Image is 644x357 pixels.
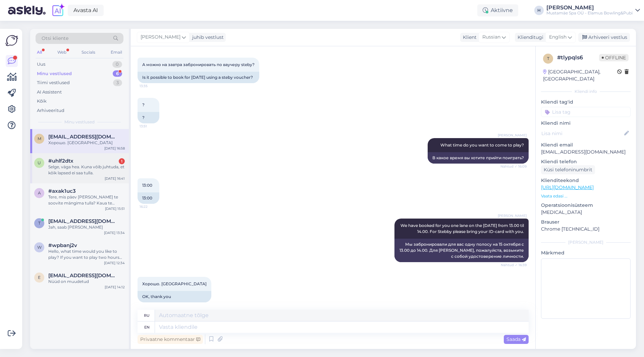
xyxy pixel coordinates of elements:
div: # tlypqls6 [557,54,599,62]
div: [DATE] 16:41 [105,176,125,181]
div: Kõik [37,98,47,105]
span: ? [142,102,145,107]
div: AI Assistent [37,89,62,96]
p: Märkmed [541,249,631,256]
span: mihhail.kravtsenko@mail.ru [48,134,118,140]
div: [GEOGRAPHIC_DATA], [GEOGRAPHIC_DATA] [543,68,617,82]
div: Хорошо. [GEOGRAPHIC_DATA] [48,140,125,146]
div: Arhiveeritud [37,107,64,114]
span: А можно на завтра забронировать по ваучеру steby? [142,62,255,67]
img: explore-ai [51,3,65,17]
p: Klienditeekond [541,177,631,184]
div: All [36,48,43,57]
div: Is it possible to book for [DATE] using a steby voucher? [138,72,259,83]
p: Kliendi email [541,141,631,148]
p: [MEDICAL_DATA] [541,209,631,216]
div: [DATE] 15:51 [105,206,125,211]
div: Kliendi info [541,88,631,95]
div: Мы забронировали для вас одну полосу на 15 октября с 13.00 до 14.00. Для [PERSON_NAME], пожалуйст... [394,239,529,262]
p: Vaata edasi ... [541,193,631,199]
span: m [38,136,41,141]
span: English [549,34,567,41]
div: Küsi telefoninumbrit [541,165,595,174]
span: 16:22 [140,204,165,209]
div: Arhiveeri vestlus [578,33,630,42]
div: Tiimi vestlused [37,79,70,86]
div: 3 [113,79,122,86]
span: u [38,160,41,165]
div: Klienditugi [515,34,543,41]
div: [DATE] 16:58 [104,146,125,151]
span: Saada [506,336,526,342]
div: Privaatne kommentaar [138,335,203,344]
div: Jah, saab [PERSON_NAME] [48,224,125,230]
span: #axak1uc3 [48,188,76,194]
a: [URL][DOMAIN_NAME] [541,184,594,190]
div: Nüüd on muudetud [48,279,125,285]
div: ru [144,310,150,321]
div: Selge, väga hea. Kuna võib juhtuda, et kõik lapsed ei saa tulla. [48,164,125,176]
span: 13:35 [140,83,165,88]
input: Lisa tag [541,107,631,117]
span: [PERSON_NAME] [498,133,527,138]
span: e [38,275,41,280]
p: Kliendi nimi [541,120,631,127]
div: en [144,321,150,333]
div: [DATE] 14:12 [105,285,125,290]
p: Brauser [541,219,631,226]
div: Tere, mis päev [PERSON_NAME] te soovite mängima tulla? Kaua te mängida soovite? [48,194,125,206]
span: #wpbanj2v [48,242,77,248]
span: 16:58 [140,303,165,308]
span: w [37,245,42,250]
div: [DATE] 12:34 [104,260,125,265]
div: Aktiivne [477,4,518,16]
div: [PERSON_NAME] [541,239,631,245]
span: 13:51 [140,124,165,129]
span: We have booked for you one lane on the [DATE] from 13.00 til 14.00. For Stebby please bring your ... [400,223,525,234]
div: 13:00 [138,192,159,204]
div: Socials [80,48,97,57]
span: Offline [599,54,629,61]
div: Web [56,48,68,57]
span: [PERSON_NAME] [498,213,527,218]
span: #uhlf2dtx [48,158,73,164]
p: Kliendi telefon [541,158,631,165]
span: a [38,190,41,195]
div: Uus [37,61,45,68]
input: Lisa nimi [541,130,623,137]
p: [EMAIL_ADDRESS][DOMAIN_NAME] [541,148,631,156]
div: juhib vestlust [190,34,224,41]
div: В какое время вы хотите прийти поиграть? [428,152,529,164]
span: Russian [482,34,500,41]
span: esak@protonmail.com [48,273,118,279]
span: Otsi kliente [42,35,68,42]
span: Nähtud ✓ 16:09 [500,164,527,169]
div: 1 [119,158,125,164]
span: [PERSON_NAME] [141,34,180,41]
div: OK, thank you [138,291,211,302]
div: H [534,6,544,15]
span: 13:00 [142,183,152,188]
div: ? [138,112,159,123]
div: 0 [112,61,122,68]
span: t [547,56,549,61]
a: Avasta AI [68,5,104,16]
span: triintorni@gmail.com [48,218,118,224]
p: Operatsioonisüsteem [541,202,631,209]
div: Klient [460,34,477,41]
div: Minu vestlused [37,70,72,77]
div: 6 [113,70,122,77]
a: [PERSON_NAME]Mustamäe Spa OÜ - Elamus Bowling&Pubi [546,5,640,16]
span: t [38,221,41,226]
img: Askly Logo [5,34,18,47]
div: [PERSON_NAME] [546,5,633,10]
p: Kliendi tag'id [541,99,631,106]
div: Mustamäe Spa OÜ - Elamus Bowling&Pubi [546,10,633,16]
div: Hello, what time would you like to play? If you want to play two hours then you need to buy two C... [48,248,125,260]
div: [DATE] 13:34 [104,230,125,235]
div: Email [109,48,123,57]
span: What time do you want to come to play? [440,142,524,147]
span: Хорошо. [GEOGRAPHIC_DATA] [142,281,207,286]
p: Chrome [TECHNICAL_ID] [541,226,631,233]
span: Minu vestlused [64,119,95,125]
